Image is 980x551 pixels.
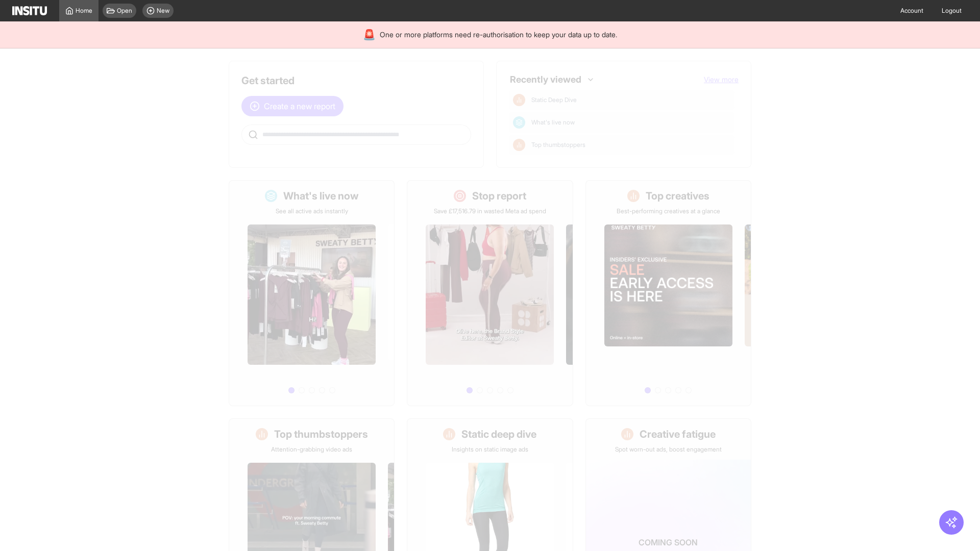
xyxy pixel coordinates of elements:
[12,6,47,15] img: Logo
[76,7,92,15] span: Home
[157,7,169,15] span: New
[117,7,132,15] span: Open
[380,30,617,40] span: One or more platforms need re-authorisation to keep your data up to date.
[363,28,376,42] div: 🚨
